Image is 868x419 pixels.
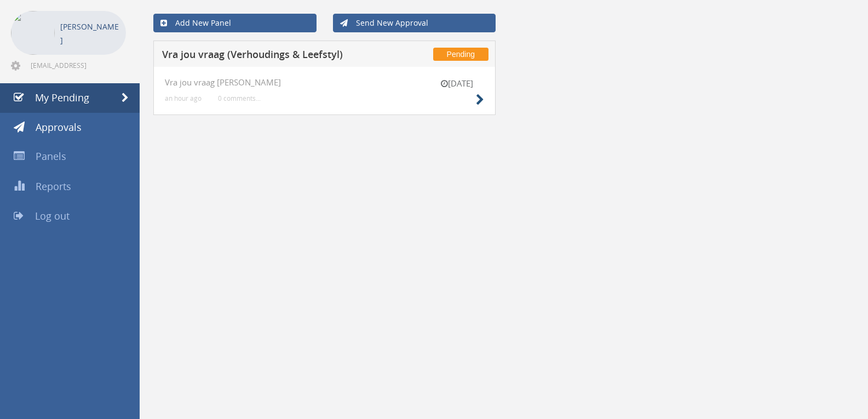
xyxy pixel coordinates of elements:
span: My Pending [35,91,89,104]
h5: Vra jou vraag (Verhoudings & Leefstyl) [162,49,389,63]
span: Panels [36,150,66,163]
small: [DATE] [429,78,484,89]
a: Send New Approval [333,14,496,32]
span: Reports [36,180,71,193]
a: Add New Panel [153,14,317,32]
span: Log out [35,209,70,222]
small: 0 comments... [218,94,261,102]
span: Approvals [36,120,82,134]
p: [PERSON_NAME] [60,20,120,47]
span: [EMAIL_ADDRESS][DOMAIN_NAME] [31,61,124,70]
span: Pending [433,48,488,61]
small: an hour ago [165,94,202,102]
h4: Vra jou vraag [PERSON_NAME] [165,78,484,87]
